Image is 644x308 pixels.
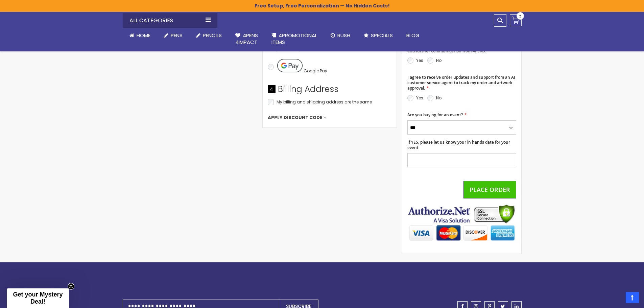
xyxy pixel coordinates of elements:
[407,112,463,118] span: Are you buying for an event?
[7,288,69,308] div: Get your Mystery Deal!Close teaser
[268,84,391,98] div: Billing Address
[470,186,510,194] span: Place Order
[407,74,515,91] span: I agree to receive order updates and support from an AI customer service agent to track my order ...
[203,32,222,39] span: Pencils
[436,57,442,63] label: No
[265,28,324,50] a: 4PROMOTIONALITEMS
[371,32,393,39] span: Specials
[157,28,189,43] a: Pens
[171,32,183,39] span: Pens
[189,28,229,43] a: Pencils
[123,13,217,28] div: All Categories
[324,28,357,43] a: Rush
[137,32,150,39] span: Home
[277,99,372,105] span: My billing and shipping address are the same
[400,28,426,43] a: Blog
[357,28,400,43] a: Specials
[271,32,317,46] span: 4PROMOTIONAL ITEMS
[13,291,63,305] span: Get your Mystery Deal!
[229,28,265,50] a: 4Pens4impact
[519,14,522,20] span: 2
[123,28,157,43] a: Home
[304,68,327,74] span: Google Pay
[416,95,423,101] label: Yes
[235,32,258,46] span: 4Pens 4impact
[407,43,510,54] span: I consent to receive SMS updates regarding my order and further communication from 4PENS.
[268,115,322,121] span: Apply Discount Code
[510,14,522,26] a: 2
[277,59,303,72] img: Pay with Google Pay
[416,57,423,63] label: Yes
[436,95,442,101] label: No
[337,32,350,39] span: Rush
[626,292,639,303] a: Top
[463,181,516,198] button: Place Order
[68,283,74,290] button: Close teaser
[407,139,510,150] span: If YES, please let us know your in hands date for your event
[406,32,420,39] span: Blog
